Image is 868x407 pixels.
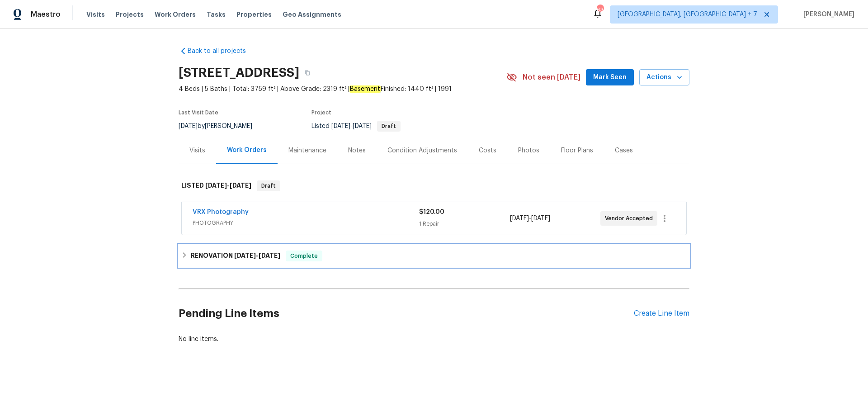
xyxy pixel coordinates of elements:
div: Cases [615,146,633,155]
div: Notes [348,146,366,155]
div: LISTED [DATE]-[DATE]Draft [179,171,689,200]
span: - [510,214,550,223]
div: Floor Plans [561,146,593,155]
h2: [STREET_ADDRESS] [179,68,299,77]
div: Maintenance [288,146,326,155]
button: Actions [639,69,689,86]
span: [PERSON_NAME] [800,10,854,19]
span: Draft [378,123,400,129]
span: Properties [236,10,272,19]
span: [DATE] [531,215,550,222]
span: [DATE] [205,182,227,189]
span: [DATE] [353,123,372,129]
span: Maestro [31,10,61,19]
span: Complete [287,251,321,260]
button: Mark Seen [586,69,634,86]
div: Visits [189,146,205,155]
span: Projects [116,10,144,19]
div: Create Line Item [634,309,689,318]
span: - [331,123,372,129]
a: VRX Photography [193,209,249,215]
div: Costs [479,146,496,155]
div: 63 [597,5,603,14]
span: - [234,252,280,259]
span: Tasks [207,11,226,18]
span: $120.00 [419,209,444,215]
span: Not seen [DATE] [523,73,580,82]
h6: LISTED [181,180,251,191]
span: Draft [258,181,279,190]
em: Basement [349,85,381,93]
span: Last Visit Date [179,110,218,115]
a: Back to all projects [179,47,265,56]
span: [DATE] [179,123,198,129]
span: [GEOGRAPHIC_DATA], [GEOGRAPHIC_DATA] + 7 [618,10,757,19]
span: Geo Assignments [283,10,341,19]
span: - [205,182,251,189]
button: Copy Address [299,65,316,81]
span: [DATE] [510,215,529,222]
h6: RENOVATION [191,251,280,261]
span: Listed [311,123,401,129]
span: Actions [646,72,682,83]
div: 1 Repair [419,219,509,228]
div: by [PERSON_NAME] [179,121,263,132]
span: Mark Seen [593,72,627,83]
span: [DATE] [259,252,280,259]
span: [DATE] [230,182,251,189]
span: PHOTOGRAPHY [193,218,419,227]
div: No line items. [179,335,689,344]
div: Condition Adjustments [387,146,457,155]
span: Visits [86,10,105,19]
div: Photos [518,146,539,155]
span: Work Orders [155,10,196,19]
span: 4 Beds | 5 Baths | Total: 3759 ft² | Above Grade: 2319 ft² | Finished: 1440 ft² | 1991 [179,85,506,94]
span: [DATE] [331,123,350,129]
span: Vendor Accepted [605,214,656,223]
h2: Pending Line Items [179,293,634,335]
span: Project [311,110,331,115]
div: RENOVATION [DATE]-[DATE]Complete [179,245,689,267]
span: [DATE] [234,252,256,259]
div: Work Orders [227,146,267,155]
